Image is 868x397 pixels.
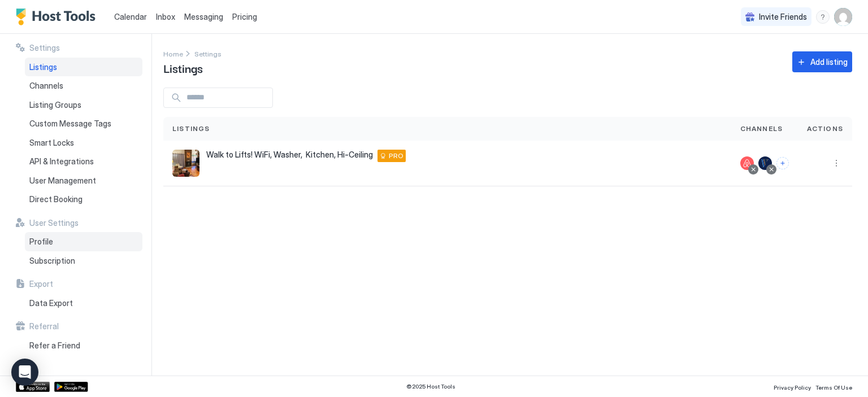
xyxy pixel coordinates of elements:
[29,100,81,110] span: Listing Groups
[29,321,59,331] span: Referral
[156,12,175,21] span: Inbox
[206,150,373,160] span: Walk to Lifts! WiFi, Washer, Kitchen, Hi-Ceiling
[776,157,789,169] button: Connect channels
[25,133,142,152] a: Smart Locks
[25,171,142,190] a: User Management
[163,47,183,59] a: Home
[156,11,175,23] a: Inbox
[16,8,101,25] a: Host Tools Logo
[194,50,222,58] span: Settings
[29,156,94,167] span: API & Integrations
[740,124,783,134] span: Channels
[25,232,142,251] a: Profile
[172,150,199,177] div: listing image
[29,81,63,91] span: Channels
[25,251,142,271] a: Subscription
[29,138,74,148] span: Smart Locks
[232,12,257,22] span: Pricing
[29,256,75,266] span: Subscription
[815,384,852,391] span: Terms Of Use
[774,384,811,391] span: Privacy Policy
[389,151,403,161] span: PRO
[184,12,223,21] span: Messaging
[810,56,848,68] div: Add listing
[830,156,843,170] button: More options
[25,190,142,209] a: Direct Booking
[830,156,843,170] div: menu
[194,47,222,59] div: Breadcrumb
[29,279,53,289] span: Export
[29,43,60,53] span: Settings
[792,51,852,72] button: Add listing
[172,124,210,134] span: Listings
[25,114,142,133] a: Custom Message Tags
[29,119,111,129] span: Custom Message Tags
[815,381,852,392] a: Terms Of Use
[163,47,183,59] div: Breadcrumb
[25,294,142,313] a: Data Export
[816,10,830,24] div: menu
[25,95,142,115] a: Listing Groups
[29,341,80,351] span: Refer a Friend
[114,11,147,23] a: Calendar
[16,382,50,392] a: App Store
[54,382,88,392] a: Google Play Store
[184,11,223,23] a: Messaging
[29,194,83,204] span: Direct Booking
[29,176,96,186] span: User Management
[25,152,142,171] a: API & Integrations
[29,62,57,72] span: Listings
[406,383,455,390] span: © 2025 Host Tools
[29,218,79,228] span: User Settings
[163,59,203,76] span: Listings
[25,76,142,95] a: Channels
[194,47,222,59] a: Settings
[163,50,183,58] span: Home
[114,12,147,21] span: Calendar
[807,124,843,134] span: Actions
[29,237,53,247] span: Profile
[834,8,852,26] div: User profile
[774,381,811,392] a: Privacy Policy
[11,359,38,386] div: Open Intercom Messenger
[25,58,142,77] a: Listings
[29,298,73,308] span: Data Export
[759,12,807,22] span: Invite Friends
[25,336,142,355] a: Refer a Friend
[182,88,272,107] input: Input Field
